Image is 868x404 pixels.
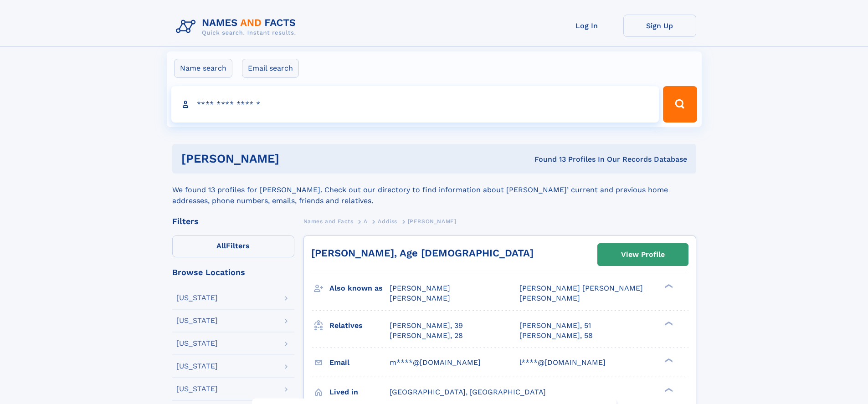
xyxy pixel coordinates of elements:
a: [PERSON_NAME], 39 [390,321,463,331]
a: Sign Up [623,15,696,37]
div: [US_STATE] [176,340,218,347]
div: ❯ [663,320,673,326]
a: Log In [550,15,623,37]
div: ❯ [663,387,673,393]
a: [PERSON_NAME], Age [DEMOGRAPHIC_DATA] [311,247,534,259]
a: A [364,215,368,227]
a: [PERSON_NAME], 51 [519,321,591,331]
span: [PERSON_NAME] [390,294,450,302]
h3: Also known as [329,281,390,296]
input: search input [171,86,659,123]
div: Filters [172,217,294,225]
div: View Profile [621,244,665,265]
span: Addiss [378,218,397,225]
h3: Lived in [329,384,390,400]
div: [US_STATE] [176,317,218,324]
h3: Relatives [329,318,390,333]
a: [PERSON_NAME], 58 [519,331,593,341]
a: View Profile [598,244,688,266]
label: Filters [172,235,294,257]
h1: [PERSON_NAME] [181,153,407,164]
div: We found 13 profiles for [PERSON_NAME]. Check out our directory to find information about [PERSON... [172,174,696,206]
label: Email search [242,59,299,78]
div: Found 13 Profiles In Our Records Database [407,154,687,164]
div: [US_STATE] [176,385,218,393]
span: A [364,218,368,225]
span: [GEOGRAPHIC_DATA], [GEOGRAPHIC_DATA] [390,388,546,396]
span: All [216,241,226,250]
div: Browse Locations [172,268,294,276]
span: [PERSON_NAME] [519,294,580,302]
a: Names and Facts [303,215,354,227]
button: Search Button [663,86,697,123]
span: [PERSON_NAME] [408,218,457,225]
img: Logo Names and Facts [172,15,303,39]
span: [PERSON_NAME] [390,284,450,292]
div: ❯ [663,357,673,363]
span: [PERSON_NAME] [PERSON_NAME] [519,284,643,292]
label: Name search [174,59,232,78]
div: [US_STATE] [176,363,218,370]
div: ❯ [663,283,673,289]
a: [PERSON_NAME], 28 [390,331,463,341]
div: [US_STATE] [176,294,218,302]
h3: Email [329,355,390,370]
a: Addiss [378,215,397,227]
